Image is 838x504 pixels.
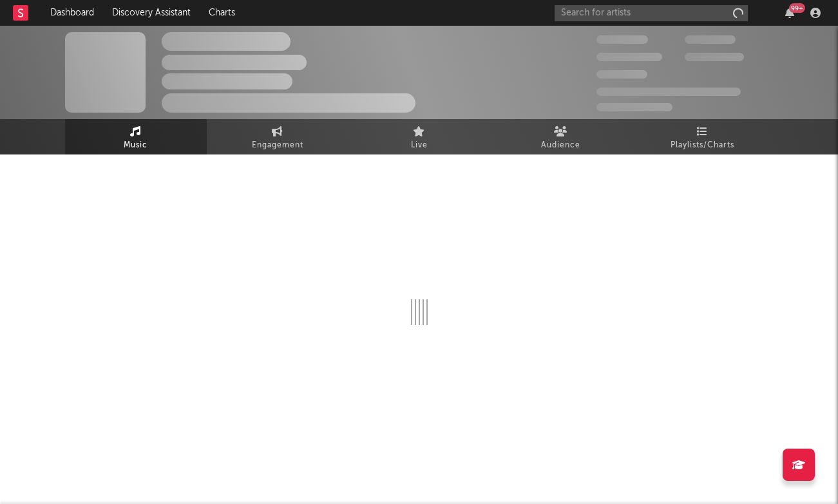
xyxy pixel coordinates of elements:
div: 99 + [789,3,805,13]
a: Live [348,119,490,154]
span: 100,000 [685,35,736,44]
input: Search for artists [555,5,748,21]
span: 300,000 [596,35,648,44]
span: 50,000,000 Monthly Listeners [596,88,741,96]
span: Music [124,138,148,153]
a: Engagement [207,119,348,154]
span: 1,000,000 [685,53,744,61]
a: Music [65,119,207,154]
span: Live [411,138,428,153]
span: Audience [541,138,580,153]
span: 100,000 [596,70,647,79]
a: Audience [490,119,632,154]
a: Playlists/Charts [632,119,774,154]
span: Engagement [252,138,303,153]
button: 99+ [785,8,794,18]
span: 50,000,000 [596,53,662,61]
span: Jump Score: 85.0 [596,103,672,111]
span: Playlists/Charts [671,138,734,153]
